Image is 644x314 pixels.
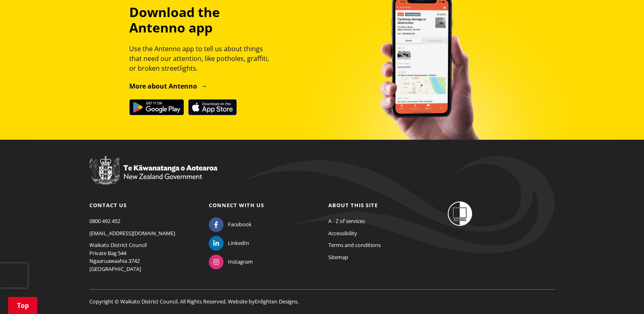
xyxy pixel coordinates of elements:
[328,230,357,237] a: Accessibility
[209,258,253,265] a: Instagram
[448,201,472,226] img: Shielded
[209,221,252,228] a: Facebook
[328,201,378,209] a: About this site
[228,239,249,247] span: LinkedIn
[188,99,237,115] img: Download on the App Store
[89,156,217,185] img: New Zealand Government
[129,4,276,36] h3: Download the Antenno app
[228,221,252,229] span: Facebook
[328,217,365,225] a: A - Z of services
[209,201,264,209] a: Connect with us
[228,258,253,266] span: Instagram
[89,230,175,237] a: [EMAIL_ADDRESS][DOMAIN_NAME]
[129,82,208,91] a: More about Antenno
[89,289,555,306] p: Copyright © Waikato District Council. All Rights Reserved. Website by .
[89,174,217,182] a: New Zealand Government
[129,44,276,73] p: Use the Antenno app to tell us about things that need our attention, like potholes, graffiti, or ...
[8,297,37,314] a: Top
[607,280,636,309] iframe: Messenger Launcher
[89,217,120,225] a: 0800 492 452
[255,298,297,305] a: Enlighten Designs
[129,99,184,115] img: Get it on Google Play
[209,239,249,247] a: LinkedIn
[89,241,197,273] p: Waikato District Council Private Bag 544 Ngaaruawaahia 3742 [GEOGRAPHIC_DATA]
[328,241,381,249] a: Terms and conditions
[89,201,127,209] a: Contact us
[328,253,348,261] a: Sitemap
